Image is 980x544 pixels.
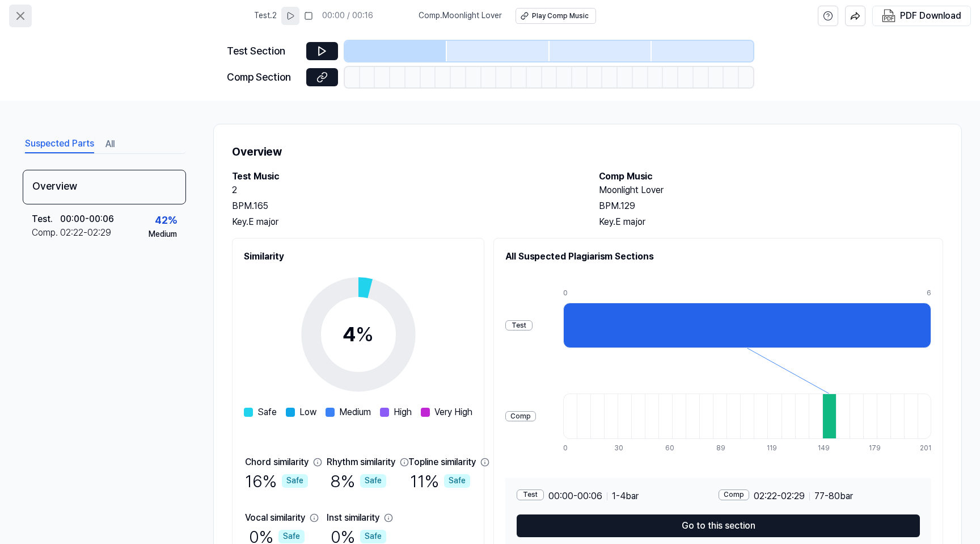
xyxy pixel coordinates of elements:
[869,443,882,453] div: 179
[232,199,576,213] div: BPM. 165
[719,489,749,500] div: Comp
[23,170,186,204] div: Overview
[394,405,412,419] span: High
[665,443,679,453] div: 60
[32,212,60,226] div: Test .
[155,212,177,229] div: 42 %
[360,530,386,543] div: Safe
[927,288,931,298] div: 6
[327,511,379,525] div: Inst similarity
[419,10,502,22] span: Comp . Moonlight Lover
[823,10,833,22] svg: help
[245,469,308,493] div: 16 %
[716,443,730,453] div: 89
[278,530,305,543] div: Safe
[232,170,576,183] h2: Test Music
[327,455,395,469] div: Rhythm similarity
[850,11,860,21] img: share
[257,405,277,419] span: Safe
[356,322,374,346] span: %
[244,250,472,263] h2: Similarity
[25,135,94,153] button: Suspected Parts
[299,405,316,419] span: Low
[444,474,470,488] div: Safe
[60,226,111,240] div: 02:22 - 02:29
[599,199,943,213] div: BPM. 129
[408,455,476,469] div: Topline similarity
[532,11,589,21] div: Play Comp Music
[410,469,470,493] div: 11 %
[227,69,299,86] div: Comp Section
[882,9,895,23] img: PDF Download
[505,250,931,263] h2: All Suspected Plagiarism Sections
[339,405,371,419] span: Medium
[227,43,299,60] div: Test Section
[245,511,305,525] div: Vocal similarity
[548,489,602,503] span: 00:00 - 00:06
[920,443,931,453] div: 201
[360,474,386,488] div: Safe
[814,489,853,503] span: 77 - 80 bar
[245,455,309,469] div: Chord similarity
[517,514,920,537] button: Go to this section
[282,474,308,488] div: Safe
[232,143,943,161] h1: Overview
[563,288,927,298] div: 0
[149,229,177,240] div: Medium
[60,212,114,226] div: 00:00 - 00:06
[343,319,374,350] div: 4
[232,183,576,197] h2: 2
[505,320,533,331] div: Test
[900,9,961,23] div: PDF Download
[434,405,472,419] span: Very High
[517,489,544,500] div: Test
[505,411,536,422] div: Comp
[599,183,943,197] h2: Moonlight Lover
[330,469,386,493] div: 8 %
[563,443,577,453] div: 0
[818,443,831,453] div: 149
[612,489,639,503] span: 1 - 4 bar
[599,170,943,183] h2: Comp Music
[32,226,60,240] div: Comp .
[767,443,780,453] div: 119
[818,6,838,26] button: help
[322,10,373,22] div: 00:00 / 00:16
[599,215,943,229] div: Key. E major
[754,489,805,503] span: 02:22 - 02:29
[232,215,576,229] div: Key. E major
[105,135,115,153] button: All
[614,443,628,453] div: 30
[880,6,964,26] button: PDF Download
[254,10,277,22] span: Test . 2
[516,8,596,24] button: Play Comp Music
